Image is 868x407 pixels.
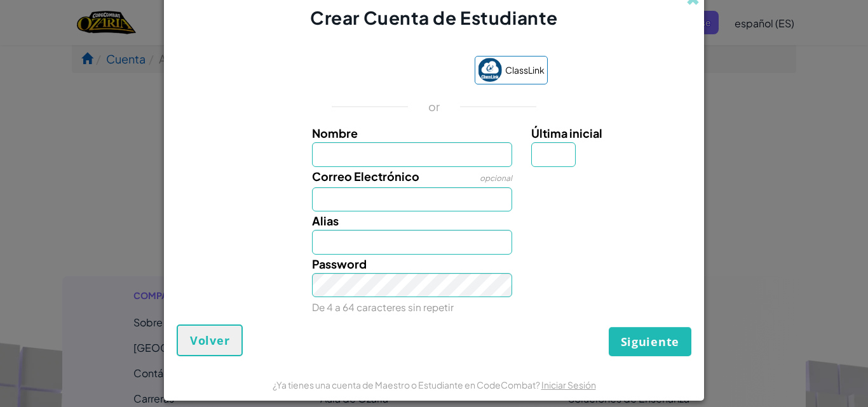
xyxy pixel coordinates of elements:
[312,257,367,271] span: Password
[505,61,545,79] span: ClassLink
[312,126,358,140] span: Nombre
[480,173,512,183] span: opcional
[273,379,541,390] span: ¿Ya tienes una cuenta de Maestro o Estudiante en CodeCombat?
[541,379,596,390] a: Iniciar Sesión
[428,99,440,114] p: or
[314,57,468,85] iframe: Botón Iniciar sesión con Google
[478,58,502,82] img: classlink-logo-small.png
[621,334,679,349] span: Siguiente
[609,327,691,356] button: Siguiente
[310,6,558,29] span: Crear Cuenta de Estudiante
[177,324,243,356] button: Volver
[531,126,602,140] span: Última inicial
[312,301,454,313] small: De 4 a 64 caracteres sin repetir
[312,213,339,228] span: Alias
[190,333,229,348] span: Volver
[312,169,419,183] span: Correo Electrónico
